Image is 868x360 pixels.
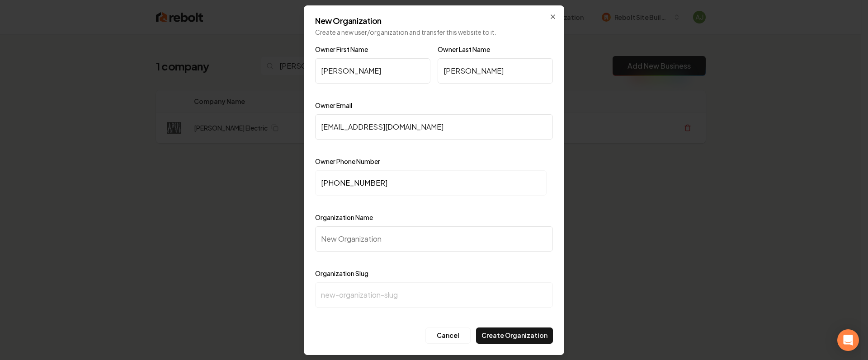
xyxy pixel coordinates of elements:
[315,101,352,109] label: Owner Email
[315,114,553,140] input: Enter email
[315,28,553,37] p: Create a new user/organization and transfer this website to it.
[315,17,553,25] h2: New Organization
[315,269,368,277] label: Organization Slug
[315,45,368,53] label: Owner First Name
[315,226,553,252] input: New Organization
[315,282,553,308] input: new-organization-slug
[425,327,471,344] button: Cancel
[315,213,373,221] label: Organization Name
[315,157,380,165] label: Owner Phone Number
[438,58,553,84] input: Enter last name
[315,58,430,84] input: Enter first name
[476,327,553,344] button: Create Organization
[438,45,490,53] label: Owner Last Name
